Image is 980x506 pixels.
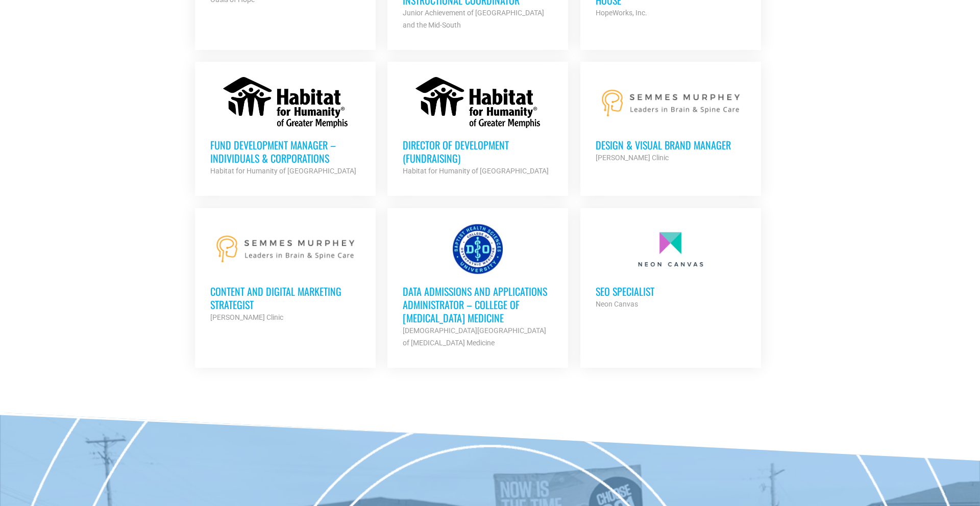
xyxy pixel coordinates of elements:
strong: [DEMOGRAPHIC_DATA][GEOGRAPHIC_DATA] of [MEDICAL_DATA] Medicine [403,326,546,347]
a: Content and Digital Marketing Strategist [PERSON_NAME] Clinic [195,208,376,339]
strong: [PERSON_NAME] Clinic [596,154,669,162]
strong: Junior Achievement of [GEOGRAPHIC_DATA] and the Mid-South [403,9,544,29]
h3: Data Admissions and Applications Administrator – College of [MEDICAL_DATA] Medicine [403,285,553,324]
strong: Neon Canvas [596,300,638,308]
a: Design & Visual Brand Manager [PERSON_NAME] Clinic [580,62,761,179]
h3: Content and Digital Marketing Strategist [210,285,360,311]
a: Director of Development (Fundraising) Habitat for Humanity of [GEOGRAPHIC_DATA] [387,62,568,192]
a: SEO Specialist Neon Canvas [580,208,761,325]
a: Data Admissions and Applications Administrator – College of [MEDICAL_DATA] Medicine [DEMOGRAPHIC_... [387,208,568,364]
a: Fund Development Manager – Individuals & Corporations Habitat for Humanity of [GEOGRAPHIC_DATA] [195,62,376,192]
strong: HopeWorks, Inc. [596,9,647,17]
h3: Fund Development Manager – Individuals & Corporations [210,138,360,165]
h3: SEO Specialist [596,285,746,298]
strong: Habitat for Humanity of [GEOGRAPHIC_DATA] [210,167,356,175]
strong: [PERSON_NAME] Clinic [210,313,283,321]
h3: Director of Development (Fundraising) [403,138,553,165]
strong: Habitat for Humanity of [GEOGRAPHIC_DATA] [403,167,549,175]
h3: Design & Visual Brand Manager [596,138,746,151]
